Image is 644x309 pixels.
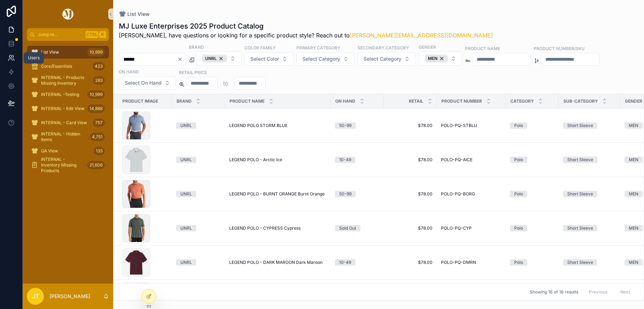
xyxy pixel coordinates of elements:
[388,225,433,231] a: $78.00
[567,157,593,163] div: Short Sleeve
[27,131,109,143] a: INTERNAL - Hidden Items4,751
[229,225,301,231] span: LEGEND POLO - CYPRESS Cypress
[41,75,90,86] span: INTERNAL - Products Missing Inventory
[176,191,221,197] a: UNRL
[229,123,288,128] span: LEGEND POLO STORM BLUE
[23,41,113,181] div: scrollable content
[563,122,616,129] a: Short Sleeve
[38,32,83,37] span: Jump to...
[335,157,379,163] a: 10-49
[27,74,109,87] a: INTERNAL - Products Missing Inventory283
[339,259,351,266] div: 10-49
[27,159,109,171] a: INTERNAL - Inventory Missing Products21,606
[229,191,325,197] span: LEGEND POLO - BURNT ORANGE Burnt Orange
[465,45,500,51] label: Product Name
[441,225,501,231] a: POLO-PQ-CYP
[180,122,192,129] div: UNRL
[119,11,150,18] a: List View
[180,157,192,163] div: UNRL
[50,293,90,300] p: [PERSON_NAME]
[441,98,482,104] span: Product Number
[119,68,139,75] label: On Hand
[87,48,105,56] div: 10,999
[93,76,105,85] div: 283
[27,88,109,101] a: INTERNAL -Testing10,999
[567,191,593,197] div: Short Sleeve
[514,157,523,163] div: Polo
[530,289,578,295] span: Showing 16 of 16 results
[514,191,523,197] div: Polo
[419,51,462,66] button: Select Button
[335,225,379,231] a: Sold Out
[28,55,40,61] div: Users
[229,157,326,163] a: LEGEND POLO - Arctic Ice
[86,31,98,38] span: Ctrl
[27,60,109,73] a: Core/Essentials423
[441,191,501,197] a: POLO-PQ-BORG
[425,55,448,62] div: MEN
[244,44,275,51] label: Color Family
[41,106,85,111] span: INTERNAL - Edit View
[339,157,351,163] div: 10-49
[358,52,416,66] button: Select Button
[534,45,585,51] label: Product Number/SKU
[87,90,105,99] div: 10,999
[93,119,105,127] div: 757
[563,98,598,104] span: Sub-Category
[425,55,448,62] button: Unselect MEN
[229,260,323,265] span: LEGEND POLO - DARK MAROON Dark Maroon
[629,191,638,197] div: MEN
[229,191,326,197] a: LEGEND POLO - BURNT ORANGE Burnt Orange
[176,225,221,231] a: UNRL
[339,122,352,129] div: 50-99
[567,225,593,231] div: Short Sleeve
[27,116,109,129] a: INTERNAL - Card View757
[202,55,227,62] div: UNRL
[358,44,409,51] label: Secondary Category
[629,122,638,129] div: MEN
[127,11,150,18] span: List View
[296,52,355,66] button: Select Button
[629,259,638,266] div: MEN
[441,225,472,231] span: POLO-PQ-CYP
[510,191,555,197] a: Polo
[229,123,326,128] a: LEGEND POLO STORM BLUE
[119,31,493,40] span: [PERSON_NAME], have questions or looking for a specific product style? Reach out to
[441,157,501,163] a: POLO-PQ-AICE
[441,191,475,197] span: POLO-PQ-BORG
[567,259,593,266] div: Short Sleeve
[388,123,433,128] a: $78.00
[90,133,105,141] div: 4,751
[244,52,294,66] button: Select Button
[510,98,534,104] span: Category
[510,259,555,266] a: Polo
[223,79,228,87] p: to
[41,120,87,126] span: INTERNAL - Card View
[229,260,326,265] a: LEGEND POLO - DARK MAROON Dark Maroon
[563,225,616,231] a: Short Sleeve
[122,98,158,104] span: Product Image
[388,260,433,265] span: $78.00
[563,191,616,197] a: Short Sleeve
[563,157,616,163] a: Short Sleeve
[441,123,477,128] span: POLO-PQ-STBLU
[41,157,85,174] span: INTERNAL - Inventory Missing Products
[180,191,192,197] div: UNRL
[388,191,433,197] a: $78.00
[61,8,75,20] img: App logo
[41,49,59,55] span: List View
[409,98,423,104] span: Retail
[27,46,109,59] a: List View10,999
[441,123,501,128] a: POLO-PQ-STBLU
[27,28,109,41] button: Jump to...CtrlK
[176,259,221,266] a: UNRL
[27,145,109,157] a: QA View133
[441,260,501,265] a: POLO-PQ-DMRN
[125,79,162,86] span: Select On Hand
[27,102,109,115] a: INTERNAL - Edit View14,888
[180,259,192,266] div: UNRL
[339,225,356,231] div: Sold Out
[202,55,227,62] button: Unselect UNRL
